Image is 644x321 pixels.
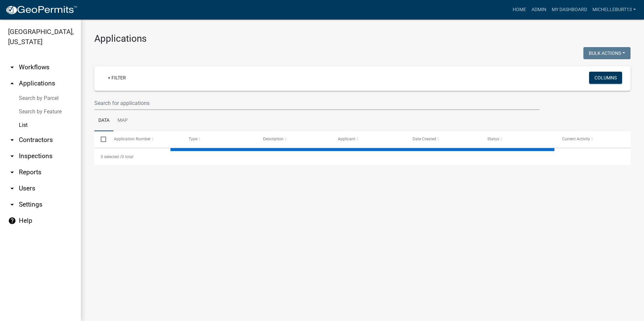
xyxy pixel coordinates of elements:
[510,3,529,16] a: Home
[8,136,16,144] i: arrow_drop_down
[114,137,151,141] span: Application Number
[257,131,331,147] datatable-header-cell: Description
[413,137,436,141] span: Date Created
[94,148,631,165] div: 0 total
[406,131,481,147] datatable-header-cell: Date Created
[331,131,406,147] datatable-header-cell: Applicant
[8,184,16,192] i: arrow_drop_down
[8,217,16,225] i: help
[549,3,590,16] a: My Dashboard
[8,201,16,209] i: arrow_drop_down
[8,168,16,176] i: arrow_drop_down
[556,131,631,147] datatable-header-cell: Current Activity
[589,72,622,84] button: Columns
[94,96,540,110] input: Search for applications
[94,110,114,132] a: Data
[590,3,639,16] a: michelleburt13
[8,79,16,87] i: arrow_drop_up
[263,137,284,141] span: Description
[107,131,182,147] datatable-header-cell: Application Number
[338,137,355,141] span: Applicant
[189,137,197,141] span: Type
[94,131,107,147] datatable-header-cell: Select
[101,154,122,159] span: 0 selected /
[481,131,556,147] datatable-header-cell: Status
[562,137,590,141] span: Current Activity
[583,47,631,59] button: Bulk Actions
[8,63,16,71] i: arrow_drop_down
[487,137,499,141] span: Status
[102,72,131,84] a: + Filter
[529,3,549,16] a: Admin
[8,152,16,160] i: arrow_drop_down
[182,131,257,147] datatable-header-cell: Type
[114,110,132,132] a: Map
[94,33,631,44] h3: Applications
